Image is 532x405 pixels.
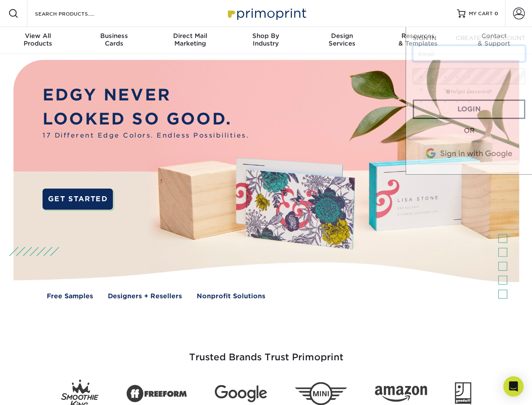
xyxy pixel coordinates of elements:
[503,376,524,397] div: Open Intercom Messenger
[224,4,308,22] img: Primoprint
[304,27,380,54] a: DesignServices
[108,292,182,301] a: Designers + Resellers
[375,386,427,402] img: Amazon
[152,32,228,40] span: Direct Mail
[413,46,525,62] input: Email
[413,35,436,41] span: SIGN IN
[304,32,380,40] span: Design
[152,27,228,54] a: Direct MailMarketing
[43,131,249,140] span: 17 Different Edge Colors. Endless Possibilities.
[380,27,456,54] a: Resources& Templates
[47,292,93,301] a: Free Samples
[228,32,304,47] div: Industry
[469,10,493,17] span: MY CART
[380,32,456,47] div: & Templates
[413,100,525,119] a: Login
[76,27,152,54] a: BusinessCards
[228,32,304,40] span: Shop By
[197,292,265,301] a: Nonprofit Solutions
[304,32,380,47] div: Services
[495,11,498,16] span: 0
[20,332,513,373] h3: Trusted Brands Trust Primoprint
[76,32,152,47] div: Cards
[43,189,113,210] a: GET STARTED
[228,27,304,54] a: Shop ByIndustry
[380,32,456,40] span: Resources
[413,126,525,136] div: OR
[215,385,267,402] img: Google
[34,8,116,19] input: SEARCH PRODUCTS.....
[446,89,492,94] a: forgot password?
[76,32,152,40] span: Business
[455,382,471,405] img: Goodwill
[2,379,72,402] iframe: Google Customer Reviews
[43,83,249,107] p: EDGY NEVER
[456,35,525,41] span: CREATE AN ACCOUNT
[43,107,249,131] p: LOOKED SO GOOD.
[152,32,228,47] div: Marketing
